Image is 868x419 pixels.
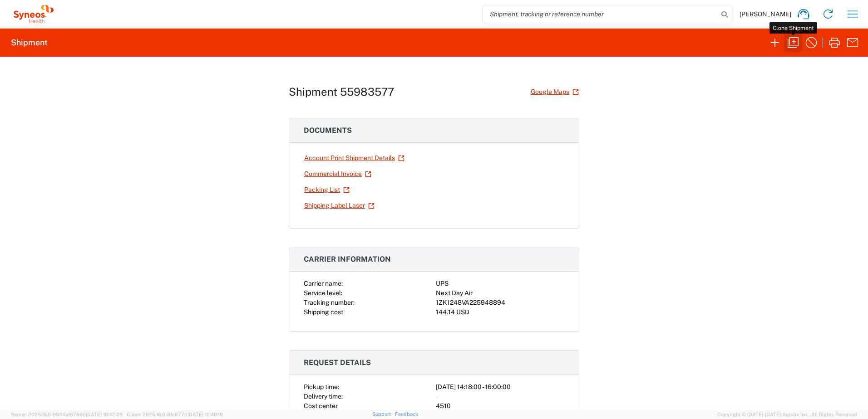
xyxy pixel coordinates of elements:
[436,288,564,298] div: Next Day Air
[304,198,375,214] a: Shipping Label Laser
[436,307,564,317] div: 144.14 USD
[530,84,579,100] a: Google Maps
[372,411,395,417] a: Support
[304,280,343,287] span: Carrier name:
[11,37,48,48] h2: Shipment
[304,393,343,400] span: Delivery time:
[86,412,123,417] span: [DATE] 10:42:29
[11,412,123,417] span: Server: 2025.16.0-9544af67660
[717,410,857,419] span: Copyright © [DATE]-[DATE] Agistix Inc., All Rights Reserved
[483,5,718,23] input: Shipment, tracking or reference number
[304,289,342,297] span: Service level:
[740,10,791,18] span: [PERSON_NAME]
[304,383,339,390] span: Pickup time:
[304,150,405,166] a: Account Print Shipment Details
[304,182,350,198] a: Packing List
[127,412,223,417] span: Client: 2025.16.0-8fc0770
[395,411,418,417] a: Feedback
[304,126,352,135] span: Documents
[436,401,564,411] div: 4510
[304,166,372,182] a: Commercial Invoice
[436,298,564,307] div: 1ZK1248VA225948894
[436,392,564,401] div: -
[304,402,338,409] span: Cost center
[187,412,223,417] span: [DATE] 10:40:19
[304,299,355,306] span: Tracking number:
[436,382,564,392] div: [DATE] 14:18:00 - 16:00:00
[289,85,394,98] h1: Shipment 55983577
[304,358,371,367] span: Request details
[436,279,564,288] div: UPS
[304,308,343,316] span: Shipping cost
[304,255,391,263] span: Carrier information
